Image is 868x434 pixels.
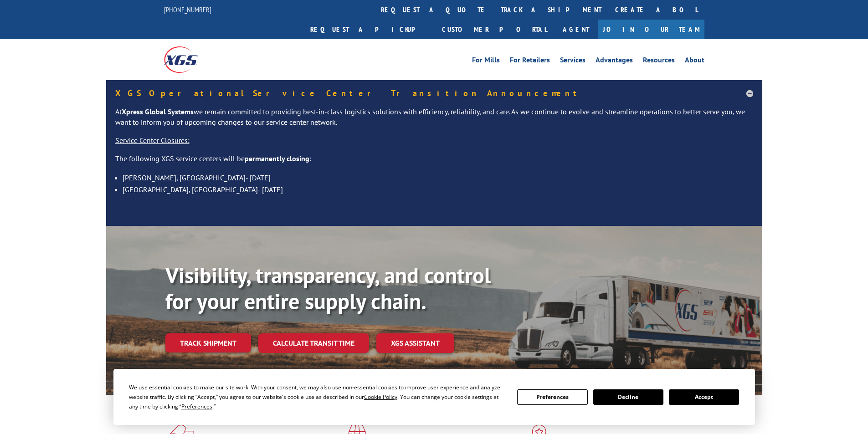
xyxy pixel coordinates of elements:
[593,389,663,405] button: Decline
[115,89,753,97] h5: XGS Operational Service Center Transition Announcement
[472,56,500,66] a: For Mills
[643,56,675,66] a: Resources
[165,261,491,316] b: Visibility, transparency, and control for your entire supply chain.
[129,383,506,411] div: We use essential cookies to make our site work. With your consent, we may also use non-essential ...
[435,20,554,39] a: Customer Portal
[560,56,586,66] a: Services
[554,20,598,39] a: Agent
[123,184,753,195] li: [GEOGRAPHIC_DATA], [GEOGRAPHIC_DATA]- [DATE]
[115,136,190,145] u: Service Center Closures:
[598,20,704,39] a: Join Our Team
[181,403,212,410] span: Preferences
[164,5,211,14] a: [PHONE_NUMBER]
[669,389,739,405] button: Accept
[245,154,309,163] strong: permanently closing
[303,20,435,39] a: Request a pickup
[517,389,587,405] button: Preferences
[364,393,397,401] span: Cookie Policy
[165,333,251,352] a: Track shipment
[115,107,753,136] p: At we remain committed to providing best-in-class logistics solutions with efficiency, reliabilit...
[258,333,369,353] a: Calculate transit time
[596,56,633,66] a: Advantages
[685,56,704,66] a: About
[376,333,454,353] a: XGS ASSISTANT
[113,369,755,425] div: Cookie Consent Prompt
[122,107,194,116] strong: Xpress Global Systems
[115,153,753,172] p: The following XGS service centers will be :
[123,172,753,184] li: [PERSON_NAME], [GEOGRAPHIC_DATA]- [DATE]
[510,56,550,66] a: For Retailers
